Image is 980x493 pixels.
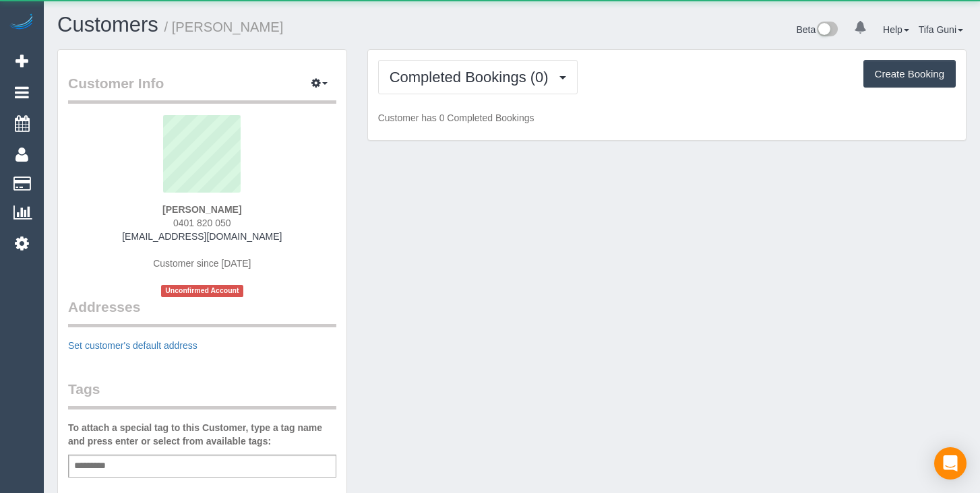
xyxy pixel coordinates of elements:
[8,13,35,32] img: Automaid Logo
[68,340,197,351] a: Set customer's default address
[173,218,231,228] span: 0401 820 050
[162,204,241,215] strong: [PERSON_NAME]
[863,60,956,88] button: Create Booking
[68,73,336,104] legend: Customer Info
[883,24,909,35] a: Help
[122,231,282,242] a: [EMAIL_ADDRESS][DOMAIN_NAME]
[68,421,336,448] label: To attach a special tag to this Customer, type a tag name and press enter or select from availabl...
[378,111,956,125] p: Customer has 0 Completed Bookings
[934,447,967,480] div: Open Intercom Messenger
[68,379,336,409] legend: Tags
[153,258,251,269] span: Customer since [DATE]
[816,22,838,39] img: New interface
[161,285,243,296] span: Unconfirmed Account
[378,60,578,94] button: Completed Bookings (0)
[919,24,963,35] a: Tifa Guni
[796,24,838,35] a: Beta
[164,20,284,34] small: / [PERSON_NAME]
[390,69,555,86] span: Completed Bookings (0)
[57,13,158,36] a: Customers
